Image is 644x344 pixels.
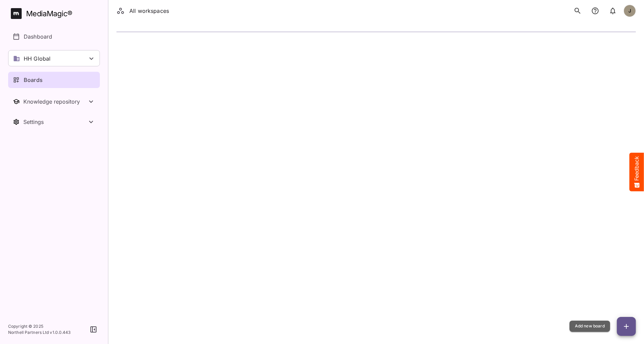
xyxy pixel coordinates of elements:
button: Toggle Settings [8,114,100,130]
button: Feedback [629,153,644,191]
div: MediaMagic ® [26,8,72,19]
p: Northell Partners Ltd v 1.0.0.443 [8,329,71,336]
a: MediaMagic® [11,8,100,19]
p: HH Global [24,55,50,63]
div: Settings [23,119,87,125]
button: Toggle Knowledge repository [8,93,100,110]
a: Dashboard [8,28,100,45]
a: Boards [8,72,100,88]
nav: Knowledge repository [8,93,100,110]
p: Copyright © 2025 [8,323,71,329]
p: Boards [24,76,43,84]
button: search [571,4,584,18]
button: notifications [606,4,620,18]
nav: Settings [8,114,100,130]
p: Dashboard [24,33,52,41]
div: J [624,5,636,17]
button: notifications [588,4,602,18]
div: Knowledge repository [23,98,87,105]
div: Add new board [570,321,610,332]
